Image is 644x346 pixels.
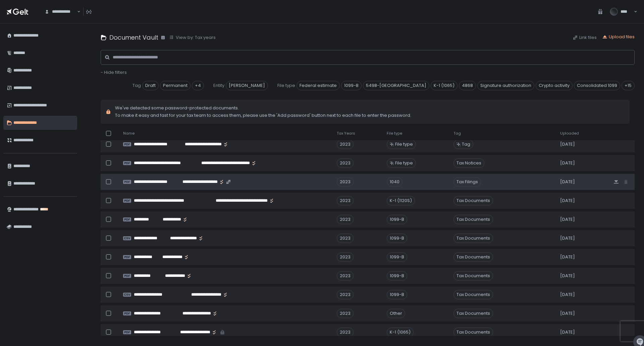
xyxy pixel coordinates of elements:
span: Entity [213,83,224,89]
span: File type [395,141,413,147]
span: Tax Years [337,131,355,136]
span: K-1 (1065) [431,81,458,90]
div: +4 [192,81,204,90]
div: 1099-B [387,234,407,243]
div: 1040 [387,177,402,187]
span: Tax Filings [453,177,481,187]
span: File type [277,83,295,89]
span: [DATE] [560,216,575,223]
div: 2023 [337,177,354,187]
span: 5498-[GEOGRAPHIC_DATA] [363,81,429,90]
div: 2023 [337,290,354,299]
span: [DATE] [560,179,575,185]
div: 2023 [337,234,354,243]
span: Crypto activity [536,81,573,90]
span: [DATE] [560,141,575,147]
div: 2023 [337,158,354,168]
h1: Document Vault [109,33,158,42]
span: Tag [132,83,141,89]
div: 1099-B [387,252,407,262]
span: [DATE] [560,160,575,166]
span: Tax Documents [453,252,493,262]
span: Draft [142,81,159,90]
span: - Hide filters [101,69,127,76]
div: 2023 [337,328,354,337]
span: Uploaded [560,131,579,136]
span: To make it easy and fast for your tax team to access them, please use the 'Add password' button n... [115,112,411,118]
span: Tax Documents [453,290,493,299]
span: File type [387,131,402,136]
button: Link files [573,35,597,41]
span: Tax Notices [453,158,484,168]
span: Tax Documents [453,215,493,224]
span: Tax Documents [453,196,493,205]
div: 2023 [337,140,354,149]
div: Search for option [40,5,80,19]
span: [DATE] [560,292,575,298]
div: 2023 [337,252,354,262]
div: 2023 [337,271,354,281]
div: 1099-B [387,215,407,224]
span: [DATE] [560,273,575,279]
span: [PERSON_NAME] [226,81,268,90]
button: - Hide filters [101,69,127,76]
span: File type [395,160,413,166]
button: View by: Tax years [169,35,216,41]
span: [DATE] [560,235,575,241]
span: Consolidated 1099 [574,81,620,90]
span: 1099-B [341,81,362,90]
span: We've detected some password-protected documents. [115,105,411,111]
span: Tax Documents [453,271,493,281]
span: Tax Documents [453,234,493,243]
div: K-1 (1065) [387,328,414,337]
span: Tag [462,141,470,147]
span: [DATE] [560,198,575,204]
span: Permanent [160,81,191,90]
span: 4868 [459,81,476,90]
button: Upload files [602,34,635,40]
span: [DATE] [560,310,575,316]
span: Tax Documents [453,328,493,337]
span: [DATE] [560,254,575,260]
div: K-1 (1120S) [387,196,415,205]
span: Tax Documents [453,309,493,318]
span: Signature authorization [477,81,534,90]
div: 2023 [337,309,354,318]
div: 2023 [337,196,354,205]
div: 2023 [337,215,354,224]
div: 1099-B [387,290,407,299]
div: +15 [622,81,635,90]
input: Search for option [76,8,76,15]
span: [DATE] [560,329,575,335]
span: Federal estimate [297,81,340,90]
div: Other [387,309,405,318]
span: Name [123,131,135,136]
span: Tag [453,131,461,136]
div: 1099-B [387,271,407,281]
